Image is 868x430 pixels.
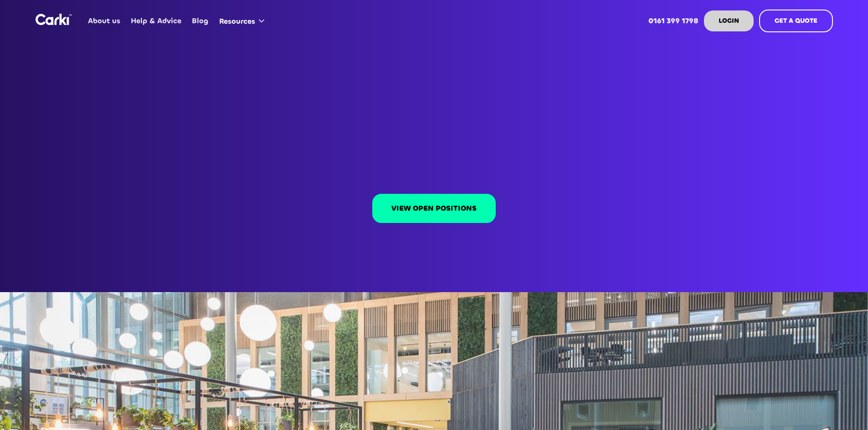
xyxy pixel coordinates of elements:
a: 0161 399 1798 [643,3,704,39]
strong: 0161 399 1798 [648,16,699,25]
img: Logo [36,14,72,25]
strong: LOGIN [719,16,739,25]
a: GET A QUOTE [759,10,833,32]
a: Blog [187,3,214,39]
a: About us [83,3,126,39]
div: Resources [219,16,255,26]
strong: GET A QUOTE [775,16,817,25]
a: Help & Advice [126,3,187,39]
a: LOGIN [704,10,754,31]
a: VIEW OPEN POSITIONS [372,194,496,223]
